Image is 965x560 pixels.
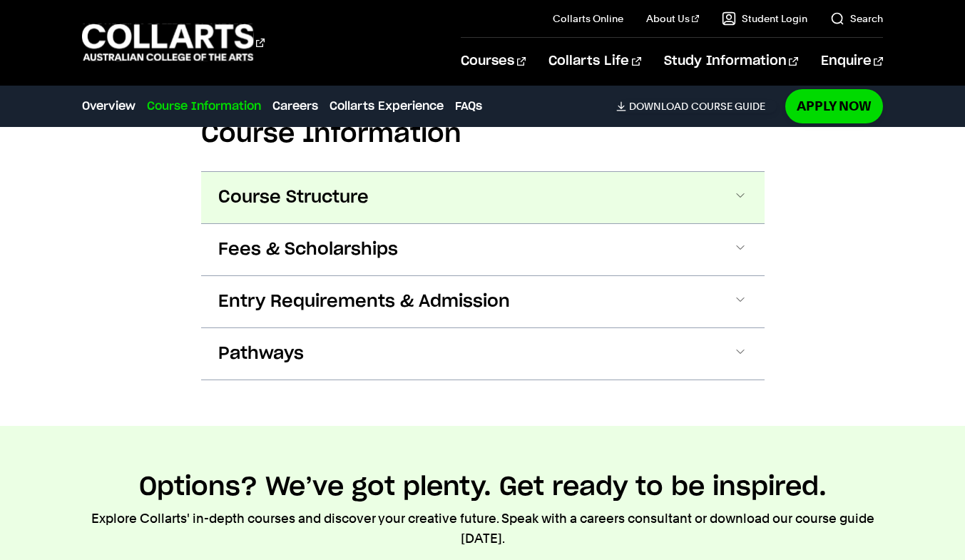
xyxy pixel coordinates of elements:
[201,276,765,327] button: Entry Requirements & Admission
[218,290,510,313] span: Entry Requirements & Admission
[218,238,398,261] span: Fees & Scholarships
[201,224,765,275] button: Fees & Scholarships
[201,328,765,380] button: Pathways
[616,100,777,113] a: DownloadCourse Guide
[722,11,807,26] a: Student Login
[821,38,883,85] a: Enquire
[330,98,444,115] a: Collarts Experience
[82,22,265,63] div: Go to homepage
[553,11,623,26] a: Collarts Online
[139,472,827,503] h2: Options? We’ve got plenty. Get ready to be inspired.
[785,89,883,123] a: Apply Now
[455,98,482,115] a: FAQs
[272,98,318,115] a: Careers
[218,342,304,365] span: Pathways
[218,186,369,209] span: Course Structure
[830,11,883,26] a: Search
[664,38,798,85] a: Study Information
[82,509,883,549] p: Explore Collarts' in-depth courses and discover your creative future. Speak with a careers consul...
[201,172,765,223] button: Course Structure
[461,38,526,85] a: Courses
[646,11,699,26] a: About Us
[147,98,261,115] a: Course Information
[82,98,136,115] a: Overview
[629,100,688,113] span: Download
[548,38,640,85] a: Collarts Life
[201,118,765,150] h2: Course Information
